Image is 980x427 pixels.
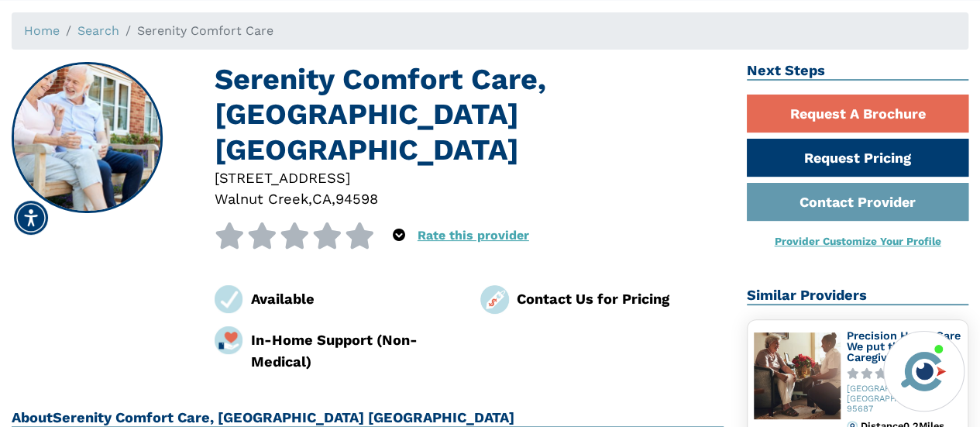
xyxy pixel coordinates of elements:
[137,23,273,38] span: Serenity Comfort Care
[215,167,724,188] div: [STREET_ADDRESS]
[517,288,724,309] div: Contact Us for Pricing
[897,345,950,398] img: avatar
[673,112,965,322] iframe: iframe
[335,188,378,209] div: 94598
[251,329,458,372] div: In-Home Support (Non-Medical)
[393,222,405,249] div: Popover trigger
[215,62,724,167] h1: Serenity Comfort Care, [GEOGRAPHIC_DATA] [GEOGRAPHIC_DATA]
[847,384,961,414] div: [GEOGRAPHIC_DATA], [GEOGRAPHIC_DATA], 95687
[12,12,968,50] nav: breadcrumb
[847,329,961,363] a: Precision Home Care We put the "Care" in Caregiving!
[24,23,60,38] a: Home
[332,191,335,207] span: ,
[747,62,968,81] h2: Next Steps
[308,191,312,207] span: ,
[77,23,119,38] a: Search
[13,64,162,212] img: Serenity Comfort Care, Walnut Creek CA
[14,201,48,235] div: Accessibility Menu
[312,191,332,207] span: CA
[847,368,961,380] a: 0.0
[418,228,529,243] a: Rate this provider
[215,191,308,207] span: Walnut Creek
[747,95,968,133] a: Request A Brochure
[251,288,458,309] div: Available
